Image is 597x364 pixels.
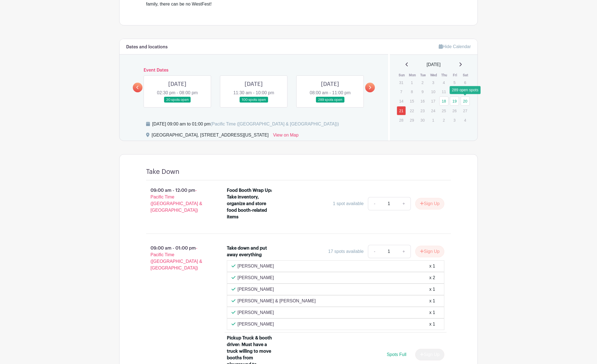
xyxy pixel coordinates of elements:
[238,274,274,281] p: [PERSON_NAME]
[407,116,416,124] p: 29
[137,185,218,216] p: 09:00 am - 12:00 pm
[429,116,438,124] p: 1
[415,198,444,210] button: Sign Up
[439,87,448,96] p: 11
[397,78,406,87] p: 31
[461,78,470,87] p: 6
[146,168,179,176] h4: Take Down
[328,248,364,255] div: 17 spots available
[418,72,429,78] th: Tue
[238,286,274,293] p: [PERSON_NAME]
[397,116,406,124] p: 28
[418,106,427,115] p: 23
[460,72,471,78] th: Sat
[439,72,450,78] th: Thu
[428,72,439,78] th: Wed
[461,106,470,115] p: 27
[450,116,459,124] p: 3
[429,286,435,293] div: x 1
[152,132,269,141] div: [GEOGRAPHIC_DATA], [STREET_ADDRESS][US_STATE]
[397,97,406,105] p: 14
[137,243,218,274] p: 09:00 am - 01:00 pm
[439,116,448,124] p: 2
[397,87,406,96] p: 7
[333,200,364,207] div: 1 spot available
[429,97,438,105] p: 17
[427,61,440,68] span: [DATE]
[429,87,438,96] p: 10
[397,197,411,210] a: +
[450,106,459,115] p: 26
[397,106,406,115] a: 21
[429,309,435,316] div: x 1
[407,72,418,78] th: Mon
[429,106,438,115] p: 24
[210,122,339,126] span: (Pacific Time ([GEOGRAPHIC_DATA] & [GEOGRAPHIC_DATA]))
[407,97,416,105] p: 15
[415,246,444,257] button: Sign Up
[368,197,381,210] a: -
[418,78,427,87] p: 2
[461,96,470,106] a: 20
[227,245,275,258] div: Take down and put away everything
[450,86,481,94] div: 289 open spots
[429,263,435,269] div: x 1
[407,106,416,115] p: 22
[429,321,435,328] div: x 1
[450,78,459,87] p: 5
[387,352,406,357] span: Spots Full
[238,321,274,328] p: [PERSON_NAME]
[152,121,339,127] div: [DATE] 09:00 am to 01:00 pm
[418,87,427,96] p: 9
[397,245,411,258] a: +
[429,298,435,304] div: x 1
[407,78,416,87] p: 1
[238,309,274,316] p: [PERSON_NAME]
[368,245,381,258] a: -
[418,97,427,105] p: 16
[439,78,448,87] p: 4
[273,132,298,141] a: View on Map
[142,68,365,73] h6: Event Dates
[418,116,427,124] p: 30
[407,87,416,96] p: 8
[126,44,168,50] h6: Dates and locations
[396,72,407,78] th: Sun
[238,263,274,269] p: [PERSON_NAME]
[429,274,435,281] div: x 2
[450,96,459,106] a: 19
[238,298,316,304] p: [PERSON_NAME] & [PERSON_NAME]
[461,116,470,124] p: 4
[450,72,460,78] th: Fri
[227,187,275,220] div: Food Booth Wrap Up: Take inventory, organize and store food booth-related items
[439,96,448,106] a: 18
[439,44,471,49] a: Hide Calendar
[439,106,448,115] p: 25
[429,78,438,87] p: 3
